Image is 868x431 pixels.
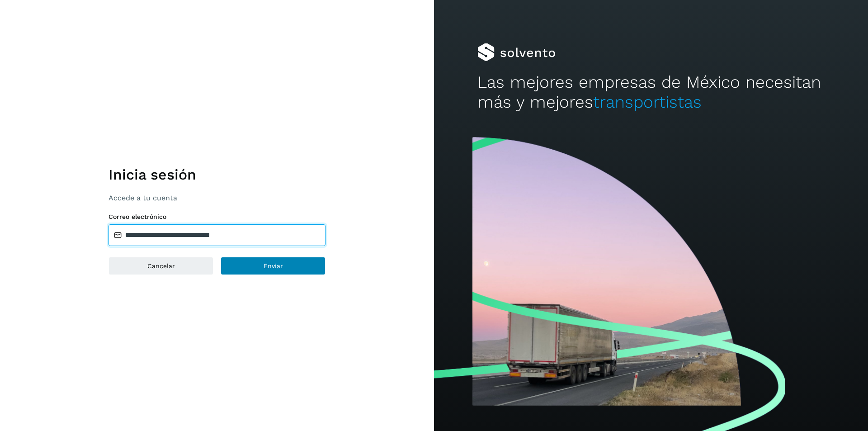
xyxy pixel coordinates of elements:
[264,263,283,269] span: Enviar
[108,257,213,275] button: Cancelar
[108,213,325,221] label: Correo electrónico
[108,166,325,183] h1: Inicia sesión
[593,92,702,112] span: transportistas
[108,194,325,202] p: Accede a tu cuenta
[221,257,325,275] button: Enviar
[477,72,825,113] h2: Las mejores empresas de México necesitan más y mejores
[147,263,175,269] span: Cancelar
